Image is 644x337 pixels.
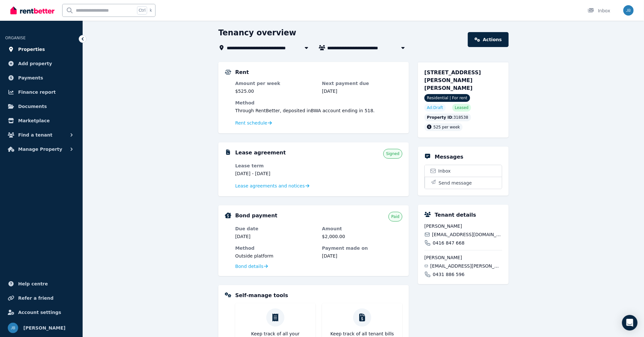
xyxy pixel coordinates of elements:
[235,120,272,126] a: Rent schedule
[235,68,249,76] h5: Rent
[455,105,468,110] span: Leased
[235,292,288,299] h5: Self-manage tools
[218,28,296,38] h1: Tenancy overview
[235,253,316,259] dd: Outside platform
[5,57,77,70] a: Add property
[18,74,43,82] span: Payments
[235,225,316,232] dt: Due date
[235,183,305,189] span: Lease agreements and notices
[235,162,316,169] dt: Lease term
[235,170,316,177] dd: [DATE] - [DATE]
[430,263,502,269] span: [EMAIL_ADDRESS][PERSON_NAME][DOMAIN_NAME]
[5,43,77,56] a: Properties
[18,102,47,110] span: Documents
[5,292,77,305] a: Refer a friend
[424,223,502,229] span: [PERSON_NAME]
[425,177,502,189] button: Send message
[18,117,50,125] span: Marketplace
[18,45,45,53] span: Properties
[322,225,402,232] dt: Amount
[18,131,52,139] span: Find a tenant
[622,315,638,331] div: Open Intercom Messenger
[225,212,231,218] img: Bond Details
[433,271,465,278] span: 0431 886 596
[322,80,402,87] dt: Next payment due
[235,100,402,106] dt: Method
[424,94,470,102] span: Residential | For rent
[322,88,402,94] dd: [DATE]
[433,240,465,246] span: 0416 847 668
[8,323,18,333] img: Jeannine Barnard
[235,149,286,157] h5: Lease agreement
[235,245,316,251] dt: Method
[5,71,77,84] a: Payments
[439,180,472,186] span: Send message
[468,32,509,47] a: Actions
[18,308,61,316] span: Account settings
[424,114,471,121] div: : 318538
[438,168,451,174] span: Inbox
[18,88,56,96] span: Finance report
[18,280,48,288] span: Help centre
[5,277,77,290] a: Help centre
[235,263,268,270] a: Bond details
[235,183,309,189] a: Lease agreements and notices
[427,105,443,110] span: Ad: Draft
[18,145,62,153] span: Manage Property
[18,60,52,67] span: Add property
[322,233,402,240] dd: $2,000.00
[427,115,452,120] span: Property ID
[623,5,634,16] img: Jeannine Barnard
[424,69,481,91] span: [STREET_ADDRESS][PERSON_NAME][PERSON_NAME]
[5,306,77,319] a: Account settings
[322,245,402,251] dt: Payment made on
[10,6,54,15] img: RentBetter
[5,143,77,156] button: Manage Property
[225,70,231,75] img: Rental Payments
[425,165,502,177] a: Inbox
[433,125,460,129] span: 525 per week
[18,294,53,302] span: Refer a friend
[5,114,77,127] a: Marketplace
[150,8,152,13] span: k
[5,86,77,99] a: Finance report
[235,120,267,126] span: Rent schedule
[5,128,77,141] button: Find a tenant
[322,253,402,259] dd: [DATE]
[386,151,399,156] span: Signed
[435,211,476,219] h5: Tenant details
[5,36,26,40] span: ORGANISE
[235,108,375,113] span: Through RentBetter , deposited in BWA account ending in 518 .
[391,214,399,219] span: Paid
[424,254,502,261] span: [PERSON_NAME]
[235,212,277,220] h5: Bond payment
[432,231,502,238] span: [EMAIL_ADDRESS][DOMAIN_NAME]
[137,6,147,15] span: Ctrl
[235,80,316,87] dt: Amount per week
[235,233,316,240] dd: [DATE]
[235,263,263,270] span: Bond details
[5,100,77,113] a: Documents
[235,88,316,94] dd: $525.00
[23,324,65,332] span: [PERSON_NAME]
[435,153,463,161] h5: Messages
[588,7,610,14] div: Inbox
